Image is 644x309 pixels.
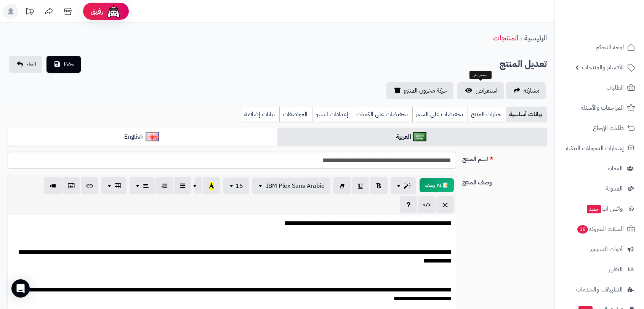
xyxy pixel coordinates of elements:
a: إشعارات التحويلات البنكية [559,139,639,157]
a: بيانات إضافية [241,107,279,122]
span: طلبات الإرجاع [593,123,624,133]
a: الطلبات [559,78,639,97]
h2: تعديل المنتج [500,56,547,72]
span: المراجعات والأسئلة [581,102,624,113]
a: استعراض [457,82,504,99]
a: المنتجات [493,32,518,43]
span: مشاركه [524,86,540,95]
div: Open Intercom Messenger [11,279,30,298]
span: استعراض [476,86,498,95]
span: الطلبات [606,82,624,93]
a: حركة مخزون المنتج [386,82,453,99]
img: ai-face.png [106,4,121,19]
span: حفظ [63,60,75,69]
span: لوحة التحكم [596,42,624,53]
button: 📝 AI وصف [420,178,454,192]
span: IBM Plex Sans Arabic [266,181,324,191]
span: وآتس آب [586,203,623,214]
span: 18 [577,225,588,234]
a: إعدادات السيو [312,107,353,122]
a: تخفيضات على الكميات [353,107,412,122]
a: التقارير [559,260,639,279]
a: بيانات أساسية [506,107,547,122]
button: IBM Plex Sans Arabic [252,178,330,194]
a: المواصفات [279,107,312,122]
span: الأقسام والمنتجات [582,62,624,73]
span: المدونة [606,183,623,194]
span: الغاء [26,60,36,69]
label: اسم المنتج [459,152,550,164]
span: جديد [587,205,601,213]
a: الغاء [9,56,42,73]
span: التطبيقات والخدمات [576,284,623,295]
a: خيارات المنتج [468,107,506,122]
img: العربية [413,132,426,141]
span: أدوات التسويق [590,244,623,255]
a: المدونة [559,179,639,198]
span: السلات المتروكة [577,224,624,234]
a: تخفيضات على السعر [412,107,468,122]
a: طلبات الإرجاع [559,119,639,137]
span: حركة مخزون المنتج [404,86,447,95]
a: العربية [277,128,547,146]
label: وصف المنتج [459,175,550,187]
a: English [8,128,277,146]
span: التقارير [608,264,623,275]
a: التطبيقات والخدمات [559,280,639,299]
button: حفظ [46,56,81,73]
a: مشاركه [506,82,546,99]
span: 16 [235,181,243,191]
span: رفيق [91,7,103,16]
a: المراجعات والأسئلة [559,99,639,117]
a: الرئيسية [524,32,547,43]
span: العملاء [608,163,623,174]
button: 16 [223,178,249,194]
a: تحديثات المنصة [20,4,39,21]
img: English [146,132,159,141]
span: إشعارات التحويلات البنكية [566,143,624,154]
a: أدوات التسويق [559,240,639,258]
div: استعراض [469,71,492,79]
a: العملاء [559,159,639,178]
a: لوحة التحكم [559,38,639,56]
a: وآتس آبجديد [559,200,639,218]
a: السلات المتروكة18 [559,220,639,238]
